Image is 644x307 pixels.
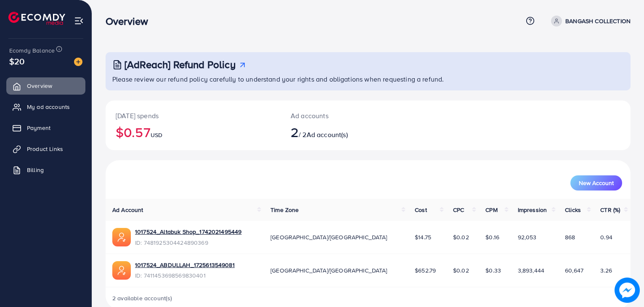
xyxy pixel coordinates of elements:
[135,228,241,236] a: 1017524_Altabuk Shop_1742021495449
[270,233,387,241] span: [GEOGRAPHIC_DATA]/[GEOGRAPHIC_DATA]
[485,206,497,214] span: CPM
[615,278,640,303] img: image
[74,58,82,66] img: image
[270,206,299,214] span: Time Zone
[6,161,85,178] a: Billing
[548,16,631,26] a: BANGASH COLLECTION
[135,271,235,280] span: ID: 7411453698569830401
[518,206,547,214] span: Impression
[135,238,241,247] span: ID: 7481925304424890369
[307,130,348,139] span: Ad account(s)
[6,77,85,94] a: Overview
[600,206,620,214] span: CTR (%)
[270,266,387,275] span: [GEOGRAPHIC_DATA]/[GEOGRAPHIC_DATA]
[453,206,464,214] span: CPC
[151,131,162,139] span: USD
[565,206,581,214] span: Clicks
[6,119,85,136] a: Payment
[565,233,575,241] span: 868
[291,124,402,140] h2: / 2
[8,12,65,25] img: logo
[27,82,52,90] span: Overview
[6,140,85,157] a: Product Links
[485,233,499,241] span: $0.16
[453,233,469,241] span: $0.02
[6,98,85,115] a: My ad accounts
[485,266,501,275] span: $0.33
[27,145,63,153] span: Product Links
[415,206,427,214] span: Cost
[415,233,431,241] span: $14.75
[291,111,402,121] p: Ad accounts
[135,261,235,269] a: 1017524_ABDULLAH_1725613549081
[116,124,270,140] h2: $0.57
[27,103,70,111] span: My ad accounts
[600,233,612,241] span: 0.94
[518,266,544,275] span: 3,893,444
[570,175,622,191] button: New Account
[518,233,537,241] span: 92,053
[565,16,631,26] p: BANGASH COLLECTION
[579,180,614,186] span: New Account
[27,124,50,132] span: Payment
[74,16,84,26] img: menu
[116,111,270,121] p: [DATE] spends
[9,46,55,55] span: Ecomdy Balance
[9,55,24,67] span: $20
[565,266,583,275] span: 60,647
[112,74,625,84] p: Please review our refund policy carefully to understand your rights and obligations when requesti...
[27,166,44,174] span: Billing
[453,266,469,275] span: $0.02
[291,122,299,142] span: 2
[125,58,236,71] h3: [AdReach] Refund Policy
[112,294,172,302] span: 2 available account(s)
[112,261,131,280] img: ic-ads-acc.e4c84228.svg
[112,206,143,214] span: Ad Account
[600,266,612,275] span: 3.26
[112,228,131,246] img: ic-ads-acc.e4c84228.svg
[106,15,155,27] h3: Overview
[415,266,436,275] span: $652.79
